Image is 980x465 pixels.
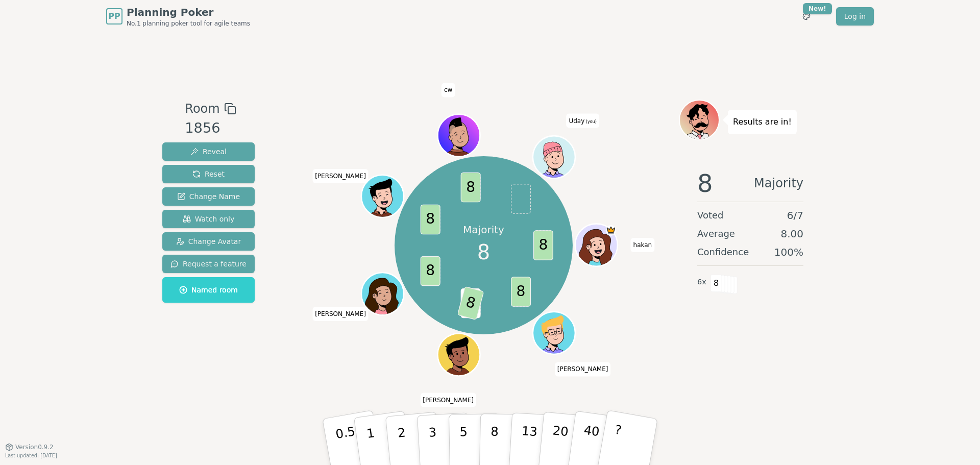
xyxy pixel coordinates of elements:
span: Watch only [183,214,235,224]
span: 8 [511,277,531,307]
span: Click to change your name [312,307,369,321]
span: Reset [192,169,225,179]
span: Request a feature [170,259,247,269]
span: Change Avatar [176,236,241,247]
span: 8 [420,256,440,286]
span: 8 [460,173,480,203]
span: Planning Poker [127,5,250,19]
button: Named room [162,277,255,303]
button: Change Avatar [162,232,255,251]
span: Voted [697,208,724,223]
span: 6 x [697,277,706,288]
span: Click to change your name [566,114,599,128]
button: Reveal [162,142,255,161]
div: 1856 [185,118,236,139]
span: Click to change your name [442,83,455,97]
span: 100 % [774,245,803,259]
a: Log in [836,7,874,26]
button: New! [797,7,816,26]
div: New! [803,3,832,14]
span: 8 [533,230,553,260]
button: Change Name [162,187,255,206]
span: No.1 planning poker tool for agile teams [127,19,250,28]
p: Majority [463,223,504,237]
span: 8.00 [780,227,803,241]
span: Click to change your name [555,362,611,377]
button: Reset [162,165,255,183]
span: 6 / 7 [787,208,803,223]
span: Confidence [697,245,749,259]
span: Room [185,100,219,118]
span: 8 [477,237,490,267]
span: Click to change your name [420,393,476,407]
span: Change Name [177,191,240,202]
span: Version 0.9.2 [15,443,54,451]
p: Results are in! [733,115,792,129]
a: PPPlanning PokerNo.1 planning poker tool for agile teams [106,5,250,28]
span: Click to change your name [312,169,369,183]
span: Click to change your name [631,238,655,252]
span: Named room [179,285,238,295]
button: Request a feature [162,255,255,273]
span: (you) [584,119,597,124]
span: 8 [697,171,713,195]
span: Reveal [190,146,227,157]
span: hakan is the host [605,225,616,236]
button: Click to change your avatar [534,137,574,177]
span: 8 [420,205,440,235]
span: 8 [710,275,722,292]
button: Watch only [162,210,255,228]
span: Average [697,227,735,241]
span: PP [108,10,120,22]
span: Majority [754,171,803,195]
span: 8 [457,286,484,320]
button: Version0.9.2 [5,443,54,451]
span: Last updated: [DATE] [5,453,57,458]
